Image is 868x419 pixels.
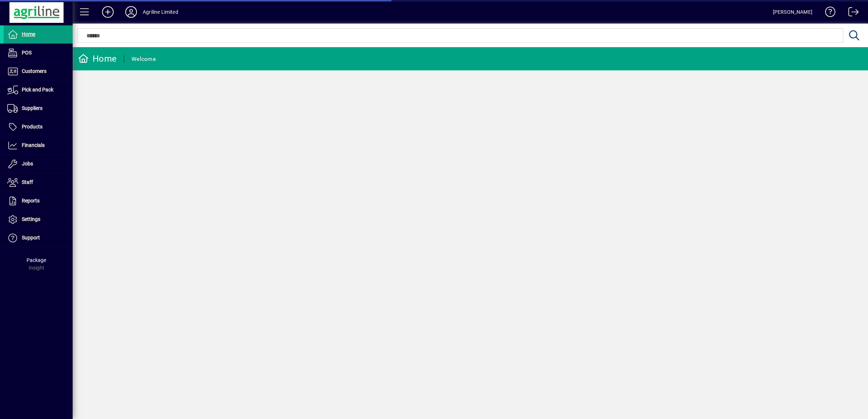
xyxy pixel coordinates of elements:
[22,179,33,185] span: Staff
[4,62,73,81] a: Customers
[4,99,73,118] a: Suppliers
[22,87,53,93] span: Pick and Pack
[22,68,46,74] span: Customers
[4,44,73,62] a: POS
[4,155,73,173] a: Jobs
[4,118,73,136] a: Products
[4,210,73,229] a: Settings
[4,192,73,210] a: Reports
[22,50,32,56] span: POS
[119,5,143,19] button: Profile
[773,6,812,18] div: [PERSON_NAME]
[22,235,40,241] span: Support
[4,136,73,155] a: Financials
[96,5,119,19] button: Add
[143,6,178,18] div: Agriline Limited
[820,1,836,25] a: Knowledge Base
[22,31,35,37] span: Home
[4,173,73,192] a: Staff
[843,1,859,25] a: Logout
[78,53,117,65] div: Home
[4,81,73,99] a: Pick and Pack
[4,229,73,247] a: Support
[27,257,46,263] span: Package
[22,161,33,167] span: Jobs
[22,105,42,111] span: Suppliers
[22,216,40,222] span: Settings
[22,198,40,204] span: Reports
[22,124,42,130] span: Products
[131,53,156,65] div: Welcome
[22,142,45,148] span: Financials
